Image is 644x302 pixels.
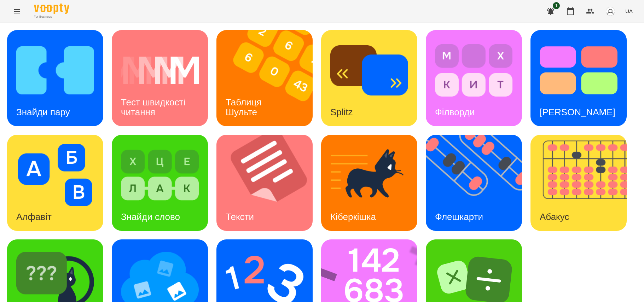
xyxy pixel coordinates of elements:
[216,30,321,126] img: Таблиця Шульте
[530,30,627,126] a: Тест Струпа[PERSON_NAME]
[605,6,615,16] img: avatar_s.png
[330,144,408,206] img: Кіберкішка
[121,39,199,101] img: Тест швидкості читання
[34,14,69,19] span: For Business
[426,135,522,231] a: ФлешкартиФлешкарти
[530,135,627,231] a: АбакусАбакус
[8,3,25,20] button: Menu
[435,107,475,117] h3: Філворди
[121,144,199,206] img: Знайди слово
[330,211,376,222] h3: Кіберкішка
[553,2,560,9] span: 1
[7,135,103,231] a: АлфавітАлфавіт
[216,30,313,126] a: Таблиця ШультеТаблиця Шульте
[540,107,615,117] h3: [PERSON_NAME]
[16,211,52,222] h3: Алфавіт
[321,135,417,231] a: КіберкішкаКіберкішка
[622,5,636,18] button: UA
[625,7,633,15] span: UA
[16,144,94,206] img: Алфавіт
[540,211,569,222] h3: Абакус
[16,39,94,101] img: Знайди пару
[330,39,408,101] img: Splitz
[330,107,353,117] h3: Splitz
[226,97,264,117] h3: Таблиця Шульте
[34,4,69,14] img: Voopty Logo
[112,30,208,126] a: Тест швидкості читанняТест швидкості читання
[540,39,617,101] img: Тест Струпа
[16,107,70,117] h3: Знайди пару
[226,211,254,222] h3: Тексти
[216,135,321,231] img: Тексти
[121,211,180,222] h3: Знайди слово
[426,30,522,126] a: ФілвордиФілворди
[321,30,417,126] a: SplitzSplitz
[121,97,188,117] h3: Тест швидкості читання
[112,135,208,231] a: Знайди словоЗнайди слово
[435,211,483,222] h3: Флешкарти
[7,30,103,126] a: Знайди паруЗнайди пару
[435,39,513,101] img: Філворди
[426,135,531,231] img: Флешкарти
[216,135,313,231] a: ТекстиТексти
[530,135,636,231] img: Абакус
